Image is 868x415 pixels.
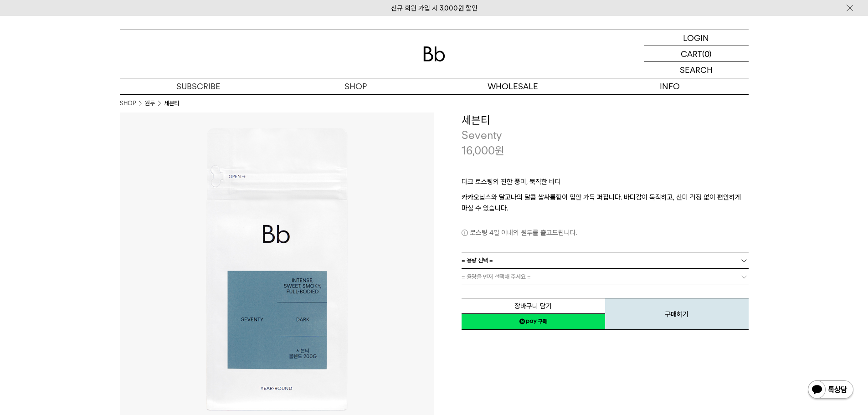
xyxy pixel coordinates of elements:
a: 신규 회원 가입 시 3,000원 할인 [391,4,478,12]
p: 16,000 [462,143,504,159]
a: 새창 [462,313,605,330]
img: 로고 [423,46,445,61]
span: 원 [495,144,504,157]
button: 구매하기 [605,298,749,330]
p: SEARCH [680,62,713,78]
a: SUBSCRIBE [120,78,277,94]
a: LOGIN [644,30,749,46]
p: (0) [702,46,712,61]
span: = 용량 선택 = [462,252,493,268]
p: LOGIN [683,30,709,46]
h3: 세븐티 [462,113,749,128]
a: CART (0) [644,46,749,62]
p: INFO [591,78,749,94]
p: 로스팅 4일 이내의 원두를 출고드립니다. [462,227,749,238]
p: Seventy [462,128,749,143]
p: CART [681,46,702,61]
p: 다크 로스팅의 진한 풍미, 묵직한 바디 [462,176,749,192]
p: 카카오닙스와 달고나의 달콤 쌉싸름함이 입안 가득 퍼집니다. 바디감이 묵직하고, 산미 걱정 없이 편안하게 마실 수 있습니다. [462,192,749,214]
button: 장바구니 담기 [462,298,605,314]
li: 세븐티 [164,99,179,108]
span: = 용량을 먼저 선택해 주세요 = [462,269,531,285]
img: 카카오톡 채널 1:1 채팅 버튼 [807,379,854,401]
a: 원두 [145,99,155,108]
p: WHOLESALE [434,78,591,94]
a: SHOP [120,99,136,108]
a: SHOP [277,78,434,94]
